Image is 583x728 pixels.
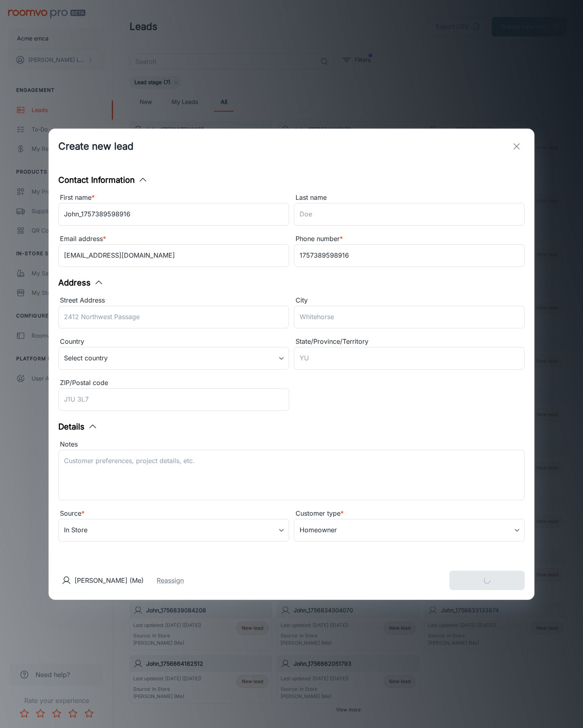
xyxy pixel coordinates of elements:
[58,378,289,388] div: ZIP/Postal code
[58,388,289,411] input: J1U 3L7
[58,244,289,267] input: myname@example.com
[58,306,289,328] input: 2412 Northwest Passage
[58,193,289,203] div: First name
[58,139,134,154] h1: Create new lead
[74,576,144,585] p: [PERSON_NAME] (Me)
[58,439,525,450] div: Notes
[58,421,98,433] button: Details
[294,244,525,267] input: +1 439-123-4567
[58,336,289,347] div: Country
[58,347,289,370] div: Select country
[294,295,525,306] div: City
[294,336,525,347] div: State/Province/Territory
[509,138,525,154] button: exit
[58,519,289,542] div: In Store
[58,203,289,226] input: John
[294,193,525,203] div: Last name
[157,576,184,585] button: Reassign
[294,347,525,370] input: YU
[58,234,289,244] div: Email address
[58,277,104,289] button: Address
[294,234,525,244] div: Phone number
[294,203,525,226] input: Doe
[294,519,525,542] div: Homeowner
[58,508,289,519] div: Source
[58,295,289,306] div: Street Address
[294,508,525,519] div: Customer type
[58,174,148,186] button: Contact Information
[294,306,525,328] input: Whitehorse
